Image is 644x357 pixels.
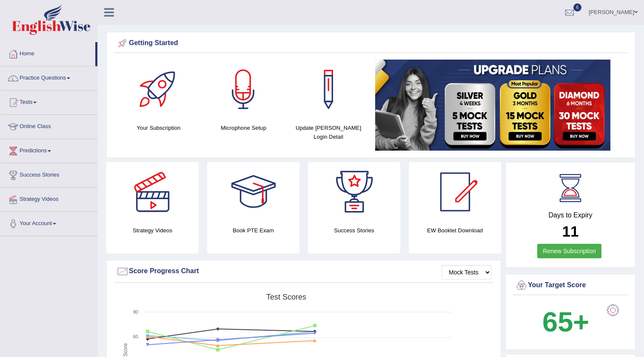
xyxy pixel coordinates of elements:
text: 90 [133,309,138,314]
a: Home [0,42,95,63]
h4: Success Stories [308,226,400,235]
text: 60 [133,334,138,339]
h4: Your Subscription [120,123,197,132]
h4: EW Booklet Download [409,226,501,235]
a: Tests [0,91,97,112]
a: Strategy Videos [0,188,97,209]
b: 65+ [542,306,589,337]
a: Predictions [0,139,97,160]
div: Your Target Score [515,279,626,292]
b: 11 [562,223,579,240]
h4: Update [PERSON_NAME] Login Detail [290,123,367,141]
a: Practice Questions [0,66,97,88]
div: Getting Started [116,37,626,50]
span: 6 [573,3,582,11]
tspan: Test scores [266,293,306,301]
h4: Strategy Videos [106,226,199,235]
a: Success Stories [0,163,97,185]
a: Online Class [0,115,97,136]
h4: Microphone Setup [205,123,282,132]
tspan: Score [123,343,128,357]
a: Renew Subscription [537,244,601,258]
a: Your Account [0,212,97,233]
img: small5.jpg [375,60,610,151]
div: Score Progress Chart [116,265,491,278]
h4: Days to Expiry [515,211,626,219]
h4: Book PTE Exam [207,226,299,235]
